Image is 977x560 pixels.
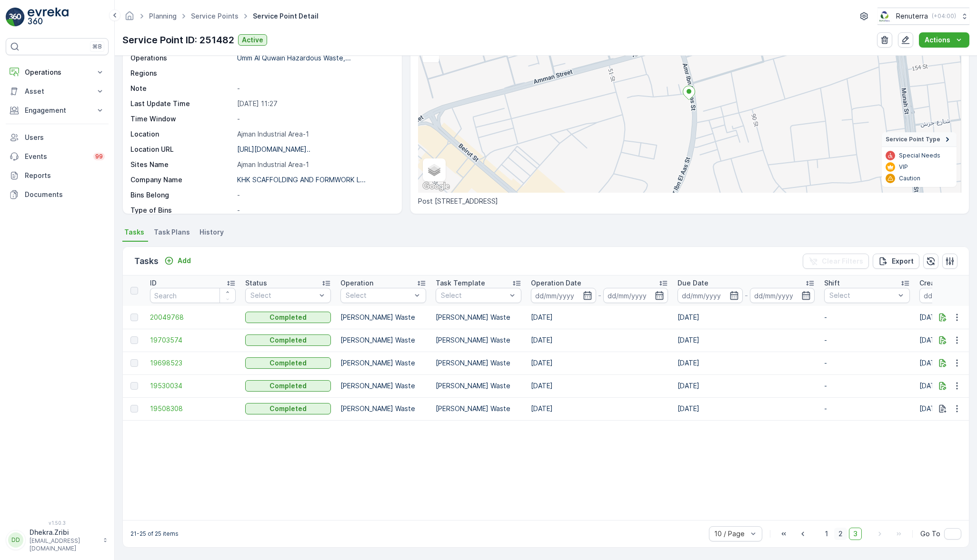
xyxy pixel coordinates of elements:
[899,152,940,159] p: Special Needs
[130,530,179,538] p: 21-25 of 25 items
[149,12,177,20] a: Planning
[877,11,892,21] img: Screenshot_2024-07-26_at_13.33.01.png
[420,180,452,193] img: Google
[25,68,90,77] p: Operations
[824,404,910,413] p: -
[829,291,895,300] p: Select
[130,359,138,367] div: Toggle Row Selected
[28,8,69,27] img: logo_light-DOdMpM7g.png
[122,33,234,47] p: Service Point ID: 251482
[245,403,331,414] button: Completed
[436,358,521,368] p: [PERSON_NAME] Waste
[886,136,940,143] span: Service Point Type
[892,256,914,266] p: Export
[130,99,233,108] p: Last Update Time
[436,335,521,345] p: [PERSON_NAME] Waste
[237,54,351,62] p: Umm Al Quwain Hazardous Waste,...
[269,313,307,322] p: Completed
[130,405,138,413] div: Toggle Row Selected
[25,171,105,180] p: Reports
[340,335,426,345] p: [PERSON_NAME] Waste
[340,313,426,322] p: [PERSON_NAME] Waste
[25,190,105,199] p: Documents
[130,53,233,63] p: Operations
[340,404,426,413] p: [PERSON_NAME] Waste
[6,101,109,120] button: Engagement
[526,352,673,374] td: [DATE]
[899,163,908,171] p: VIP
[824,335,910,345] p: -
[925,35,950,45] p: Actions
[199,227,224,237] span: History
[251,11,320,21] span: Service Point Detail
[919,278,967,288] p: Creation Time
[803,254,869,269] button: Clear Filters
[25,106,90,115] p: Engagement
[245,380,331,392] button: Completed
[678,278,708,288] p: Due Date
[673,329,819,352] td: [DATE]
[6,528,109,552] button: DDDhekra.Zribi[EMAIL_ADDRESS][DOMAIN_NAME]
[6,147,109,166] a: Events99
[269,381,307,391] p: Completed
[130,190,233,200] p: Bins Belong
[237,160,391,169] p: Ajman Industrial Area-1
[418,196,961,206] p: Post [STREET_ADDRESS]
[269,404,307,413] p: Completed
[441,291,507,300] p: Select
[130,84,233,93] p: Note
[245,278,267,288] p: Status
[822,256,863,266] p: Clear Filters
[237,84,391,93] p: -
[150,335,236,345] span: 19703574
[237,114,391,124] p: -
[424,159,445,180] a: Layers
[269,358,307,368] p: Completed
[25,152,88,161] p: Events
[919,32,969,48] button: Actions
[25,87,90,96] p: Asset
[150,313,236,322] a: 20049768
[6,63,109,82] button: Operations
[526,306,673,329] td: [DATE]
[346,291,411,300] p: Select
[245,334,331,346] button: Completed
[673,374,819,397] td: [DATE]
[25,133,105,142] p: Users
[245,312,331,323] button: Completed
[191,12,239,20] a: Service Points
[150,404,236,413] span: 19508308
[678,288,743,303] input: dd/mm/yyyy
[849,528,862,540] span: 3
[745,290,748,301] p: -
[150,381,236,391] a: 19530034
[6,185,109,204] a: Documents
[436,313,521,322] p: [PERSON_NAME] Waste
[237,129,391,139] p: Ajman Industrial Area-1
[130,114,233,124] p: Time Window
[130,160,233,169] p: Sites Name
[6,8,25,27] img: logo
[824,381,910,391] p: -
[150,358,236,368] a: 19698523
[124,227,144,237] span: Tasks
[238,34,267,46] button: Active
[237,206,391,215] p: -
[340,278,373,288] p: Operation
[130,206,233,215] p: Type of Bins
[873,254,919,269] button: Export
[603,288,668,303] input: dd/mm/yyyy
[245,357,331,369] button: Completed
[340,358,426,368] p: [PERSON_NAME] Waste
[250,291,316,300] p: Select
[178,256,191,265] p: Add
[95,153,103,160] p: 99
[436,404,521,413] p: [PERSON_NAME] Waste
[896,11,928,21] p: Renuterra
[899,175,920,182] p: Caution
[824,358,910,368] p: -
[834,528,847,540] span: 2
[877,8,969,25] button: Renuterra(+04:00)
